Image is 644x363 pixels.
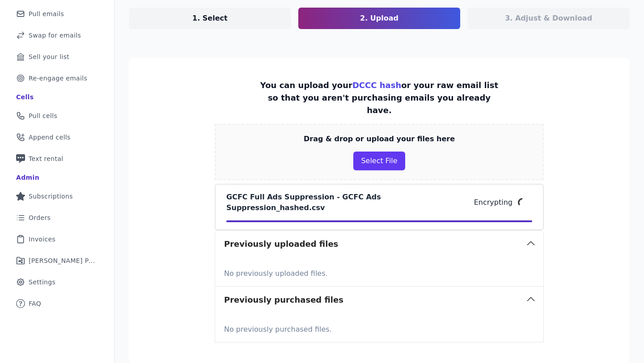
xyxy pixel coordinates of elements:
p: Drag & drop or upload your files here [304,134,455,144]
h3: Previously uploaded files [224,238,338,250]
p: 3. Adjust & Download [505,13,592,24]
p: GCFC Full Ads Suppression - GCFC Ads Suppression_hashed.csv [226,192,474,213]
a: 1. Select [129,8,291,29]
button: Select File [353,152,405,170]
div: Admin [16,173,39,182]
a: Pull cells [7,106,107,126]
p: 2. Upload [360,13,398,24]
a: Text rental [7,149,107,169]
a: Swap for emails [7,25,107,45]
span: Settings [29,278,55,287]
span: Pull cells [29,111,57,120]
p: 1. Select [192,13,228,24]
div: Cells [16,93,34,101]
span: Subscriptions [29,192,73,201]
a: 2. Upload [298,8,461,29]
h3: Previously purchased files [224,294,343,306]
span: Pull emails [29,9,64,18]
span: Append cells [29,133,71,142]
a: Re-engage emails [7,68,107,88]
span: Sell your list [29,52,69,61]
span: Re-engage emails [29,74,87,83]
a: Orders [7,208,107,228]
a: Sell your list [7,47,107,67]
span: FAQ [29,299,41,308]
span: Invoices [29,235,55,244]
a: Settings [7,272,107,292]
button: Previously purchased files [215,287,543,313]
a: Subscriptions [7,186,107,206]
a: Invoices [7,229,107,249]
a: Pull emails [7,4,107,24]
p: No previously uploaded files. [224,265,534,279]
span: Orders [29,213,51,222]
span: [PERSON_NAME] Performance [29,256,96,265]
p: You can upload your or your raw email list so that you aren't purchasing emails you already have. [256,79,503,117]
span: Text rental [29,154,64,163]
a: Append cells [7,127,107,147]
a: [PERSON_NAME] Performance [7,251,107,270]
span: Swap for emails [29,31,81,40]
p: Encrypting [474,197,513,208]
p: No previously purchased files. [224,321,534,335]
a: FAQ [7,294,107,313]
button: Previously uploaded files [215,231,543,257]
a: DCCC hash [352,80,401,90]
